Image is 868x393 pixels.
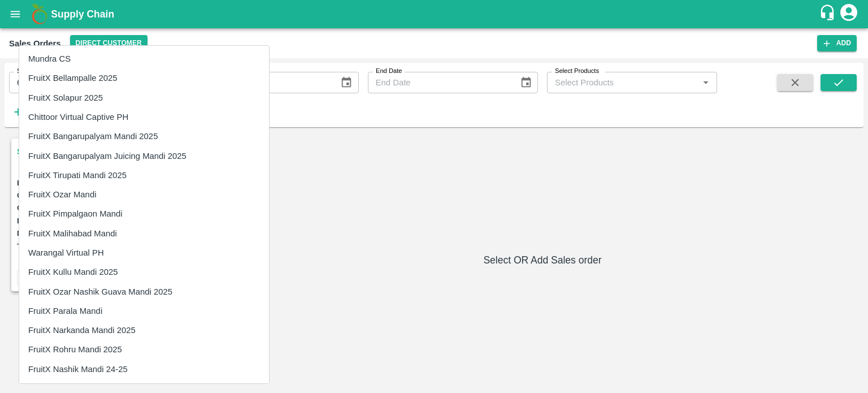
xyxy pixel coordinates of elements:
[19,360,269,379] li: FruitX Nashik Mandi 24-25
[19,146,269,166] li: FruitX Bangarupalyam Juicing Mandi 2025
[19,243,269,262] li: Warangal Virtual PH
[19,301,269,321] li: FruitX Parala Mandi
[19,185,269,204] li: FruitX Ozar Mandi
[19,282,269,301] li: FruitX Ozar Nashik Guava Mandi 2025
[19,88,269,107] li: FruitX Solapur 2025
[19,107,269,127] li: Chittoor Virtual Captive PH
[19,340,269,359] li: FruitX Rohru Mandi 2025
[19,224,269,243] li: FruitX Malihabad Mandi
[19,166,269,185] li: FruitX Tirupati Mandi 2025
[19,49,269,68] li: Mundra CS
[19,262,269,282] li: FruitX Kullu Mandi 2025
[19,68,269,88] li: FruitX Bellampalle 2025
[19,204,269,223] li: FruitX Pimpalgaon Mandi
[19,321,269,340] li: FruitX Narkanda Mandi 2025
[19,127,269,146] li: FruitX Bangarupalyam Mandi 2025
